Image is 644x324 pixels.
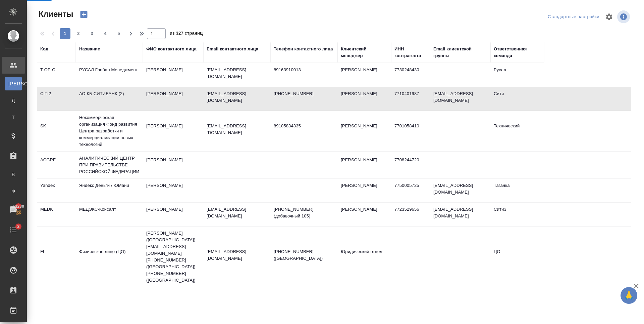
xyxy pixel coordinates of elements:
span: 3 [87,30,97,37]
div: Клиентский менеджер [341,46,388,59]
p: [EMAIL_ADDRESS][DOMAIN_NAME] [207,67,267,80]
div: Код [40,46,48,52]
button: 2 [73,28,84,39]
p: [EMAIL_ADDRESS][DOMAIN_NAME] [207,248,267,262]
span: 4 [100,30,111,37]
td: SK [37,119,76,143]
td: Технический [490,119,544,143]
td: 7730248430 [391,63,430,87]
td: 7701058410 [391,119,430,143]
a: 13230 [2,201,25,218]
div: ИНН контрагента [394,46,427,59]
span: Настроить таблицу [601,9,617,25]
td: ЦО [490,245,544,269]
a: Т [5,111,22,124]
td: Yandex [37,179,76,202]
span: 2 [73,30,84,37]
td: [PERSON_NAME] [337,63,391,87]
td: 7723529656 [391,203,430,226]
p: [EMAIL_ADDRESS][DOMAIN_NAME] [207,206,267,219]
a: В [5,168,22,181]
td: [PERSON_NAME] [143,63,203,87]
td: Яндекс Деньги / ЮМани [76,179,143,202]
span: из 327 страниц [170,29,203,39]
div: split button [546,12,601,22]
a: 2 [2,221,25,238]
td: МЕДЭКС-Консалт [76,203,143,226]
td: [PERSON_NAME] [337,119,391,143]
span: Д [8,97,18,104]
p: 89105834335 [274,123,334,129]
a: [PERSON_NAME] [5,77,22,90]
td: 7750005725 [391,179,430,202]
div: Ответственная команда [494,46,541,59]
td: [PERSON_NAME] [143,87,203,111]
span: 5 [113,30,124,37]
p: [PHONE_NUMBER] ([GEOGRAPHIC_DATA]) [274,248,334,262]
td: MEDK [37,203,76,226]
td: [EMAIL_ADDRESS][DOMAIN_NAME] [430,179,490,202]
span: Ф [8,188,18,195]
button: 3 [87,28,97,39]
a: Д [5,94,22,107]
td: [PERSON_NAME] [337,179,391,202]
span: 🙏 [623,288,635,302]
td: 7710401987 [391,87,430,111]
button: 🙏 [621,287,637,304]
p: [PHONE_NUMBER] (добавочный 105) [274,206,334,219]
td: АНАЛИТИЧЕСКИЙ ЦЕНТР ПРИ ПРАВИТЕЛЬСТВЕ РОССИЙСКОЙ ФЕДЕРАЦИИ [76,152,143,178]
td: Таганка [490,179,544,202]
p: [EMAIL_ADDRESS][DOMAIN_NAME] [207,90,267,104]
button: 4 [100,28,111,39]
span: [PERSON_NAME] [8,80,18,87]
div: Email клиентской группы [433,46,487,59]
td: ACGRF [37,153,76,177]
td: Сити [490,87,544,111]
td: [PERSON_NAME] [143,203,203,226]
td: Юридический отдел [337,245,391,269]
td: CITI2 [37,87,76,111]
div: ФИО контактного лица [146,46,197,52]
div: Email контактного лица [207,46,258,52]
td: Сити3 [490,203,544,226]
span: Посмотреть информацию [617,10,631,23]
td: [EMAIL_ADDRESS][DOMAIN_NAME] [430,203,490,226]
button: 5 [113,28,124,39]
td: - [391,245,430,269]
td: [PERSON_NAME] [143,119,203,143]
span: 2 [13,223,23,230]
td: Русал [490,63,544,87]
td: FL [37,245,76,269]
button: Создать [76,9,92,20]
span: Клиенты [37,9,73,19]
a: Ф [5,185,22,198]
td: T-OP-C [37,63,76,87]
p: 89163910013 [274,67,334,73]
td: [PERSON_NAME] [337,203,391,226]
span: 13230 [9,203,28,210]
p: [PHONE_NUMBER] [274,90,334,97]
div: Название [79,46,100,52]
div: Телефон контактного лица [274,46,333,52]
td: 7708244720 [391,153,430,177]
td: [PERSON_NAME] [143,153,203,177]
td: Физическое лицо (ЦО) [76,245,143,269]
p: [EMAIL_ADDRESS][DOMAIN_NAME] [207,123,267,136]
td: РУСАЛ Глобал Менеджмент [76,63,143,87]
span: Т [8,114,18,121]
td: [PERSON_NAME] [337,87,391,111]
span: В [8,171,18,178]
td: [PERSON_NAME] [337,153,391,177]
td: [PERSON_NAME] ([GEOGRAPHIC_DATA]) [EMAIL_ADDRESS][DOMAIN_NAME] [PHONE_NUMBER] ([GEOGRAPHIC_DATA])... [143,227,203,287]
td: Некоммерческая организация Фонд развития Центра разработки и коммерциализации новых технологий [76,111,143,151]
td: [PERSON_NAME] [143,179,203,202]
td: [EMAIL_ADDRESS][DOMAIN_NAME] [430,87,490,111]
td: АО КБ СИТИБАНК (2) [76,87,143,111]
